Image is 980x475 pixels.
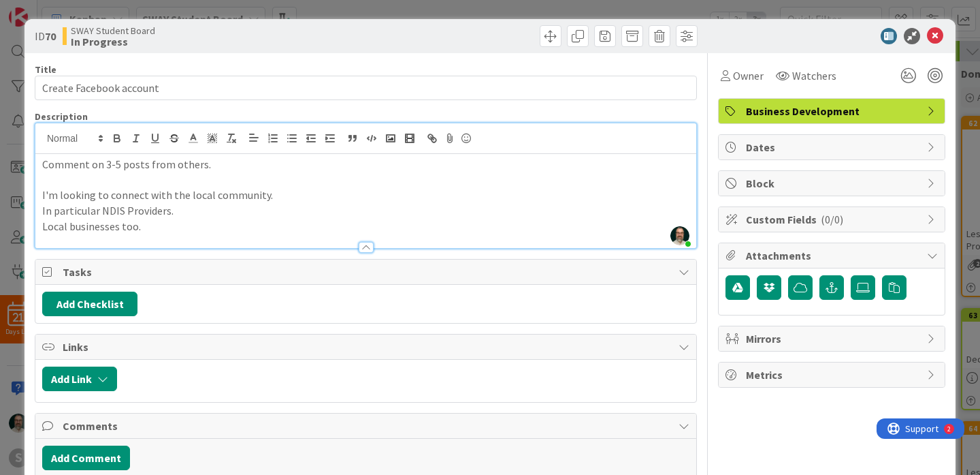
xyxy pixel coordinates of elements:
p: Local businesses too. [42,219,689,234]
span: Custom Fields [746,211,920,228]
span: Links [63,339,672,355]
b: 70 [45,29,56,43]
p: In particular NDIS Providers. [42,203,689,219]
button: Add Link [42,367,117,391]
img: lnHWbgg1Ejk0LXEbgxa5puaEDdKwcAZd.png [670,226,689,245]
span: Attachments [746,247,920,264]
span: ( 0/0 ) [821,213,843,226]
span: Comments [63,418,672,434]
input: type card name here... [35,76,697,100]
span: Dates [746,139,920,155]
span: Metrics [746,367,920,383]
b: In Progress [71,36,155,47]
p: Comment on 3-5 posts from others. [42,157,689,172]
span: Owner [733,67,764,84]
p: I'm looking to connect with the local community. [42,187,689,203]
button: Add Comment [42,446,130,470]
span: Support [29,2,62,18]
span: Description [35,110,88,123]
span: Business Development [746,103,920,119]
div: 2 [71,5,74,16]
label: Title [35,63,56,76]
span: Watchers [792,67,836,84]
button: Add Checklist [42,292,137,316]
span: Tasks [63,264,672,280]
span: ID [35,28,56,44]
span: Block [746,175,920,191]
span: Mirrors [746,331,920,347]
span: SWAY Student Board [71,25,155,36]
